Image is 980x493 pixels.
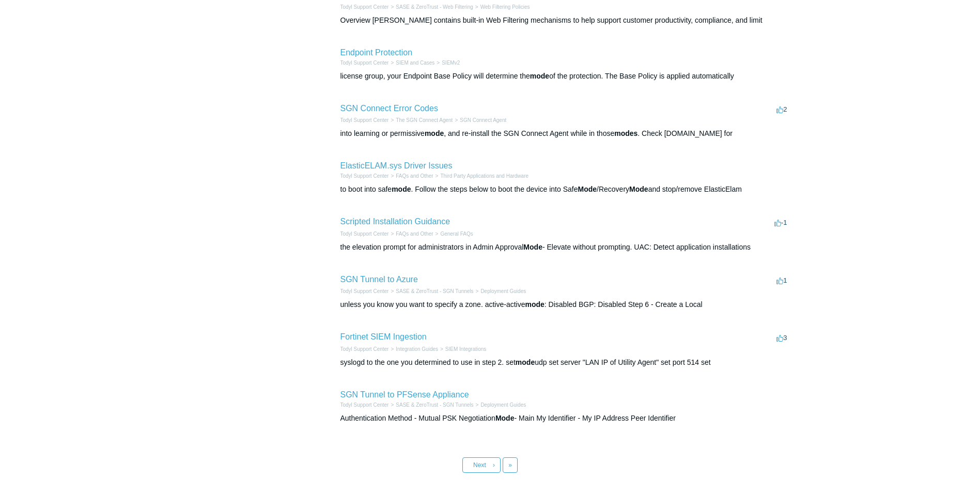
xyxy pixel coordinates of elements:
div: into learning or permissive , and re-install the SGN Connect Agent while in those . Check [DOMAIN... [340,128,790,139]
a: FAQs and Other [396,173,433,179]
em: Mode [523,243,542,251]
li: Deployment Guides [474,287,526,295]
em: Mode [495,414,515,422]
li: Todyl Support Center [340,116,389,124]
li: SASE & ZeroTrust - Web Filtering [388,3,473,11]
a: Todyl Support Center [340,4,389,10]
a: SGN Tunnel to PFSense Appliance [340,390,469,399]
a: Scripted Installation Guidance [340,217,450,226]
a: SGN Tunnel to Azure [340,275,418,284]
a: General FAQs [440,231,473,237]
li: Third Party Applications and Hardware [433,172,528,180]
li: FAQs and Other [388,230,433,238]
li: Todyl Support Center [340,230,389,238]
div: Overview [PERSON_NAME] contains built-in Web Filtering mechanisms to help support customer produc... [340,15,790,26]
li: SASE & ZeroTrust - SGN Tunnels [388,287,473,295]
a: SASE & ZeroTrust - SGN Tunnels [396,402,473,408]
li: Todyl Support Center [340,3,389,11]
a: Todyl Support Center [340,231,389,237]
li: Todyl Support Center [340,401,389,409]
em: mode [392,185,411,193]
div: syslogd to the one you determined to use in step 2. set udp set server "LAN IP of Utility Agent" ... [340,357,790,368]
em: mode [530,72,549,80]
span: 1 [776,276,787,284]
a: ElasticELAM.sys Driver Issues [340,161,453,170]
li: SGN Connect Agent [453,116,506,124]
li: Todyl Support Center [340,345,389,353]
a: Next [462,457,501,473]
a: Todyl Support Center [340,60,389,66]
a: Todyl Support Center [340,346,389,352]
li: The SGN Connect Agent [388,116,453,124]
div: to boot into safe . Follow the steps below to boot the device into Safe /Recovery and stop/remove... [340,184,790,195]
div: the elevation prompt for administrators in Admin Approval - Elevate without prompting. UAC: Detec... [340,242,790,253]
span: » [508,461,512,469]
div: unless you know you want to specify a zone. active-active : Disabled BGP: Disabled Step 6 - Creat... [340,299,790,310]
a: Deployment Guides [480,402,526,408]
li: Todyl Support Center [340,172,389,180]
em: modes [614,129,637,137]
li: SIEMv2 [434,59,460,67]
a: Todyl Support Center [340,402,389,408]
li: Integration Guides [388,345,438,353]
a: Integration Guides [396,346,438,352]
a: The SGN Connect Agent [396,117,453,123]
em: mode [525,300,544,309]
a: SIEM and Cases [396,60,434,66]
em: Mode [629,185,648,193]
em: Mode [578,185,597,193]
a: Deployment Guides [480,288,526,294]
a: SASE & ZeroTrust - SGN Tunnels [396,288,473,294]
a: SIEMv2 [442,60,460,66]
a: Todyl Support Center [340,288,389,294]
span: › [493,461,495,469]
a: FAQs and Other [396,231,433,237]
a: Third Party Applications and Hardware [440,173,528,179]
div: license group, your Endpoint Base Policy will determine the of the protection. The Base Policy is... [340,71,790,82]
span: 3 [776,334,787,342]
a: SGN Connect Error Codes [340,104,438,113]
a: SASE & ZeroTrust - Web Filtering [396,4,473,10]
a: Web Filtering Policies [480,4,530,10]
div: Authentication Method - Mutual PSK Negotiation - Main My Identifier - My IP Address Peer Identifier [340,413,790,424]
li: Web Filtering Policies [473,3,530,11]
a: SGN Connect Agent [460,117,506,123]
a: SIEM Integrations [445,346,486,352]
a: Todyl Support Center [340,173,389,179]
a: Endpoint Protection [340,48,413,57]
a: Todyl Support Center [340,117,389,123]
span: 2 [776,105,787,113]
li: Deployment Guides [474,401,526,409]
li: SIEM and Cases [388,59,434,67]
li: Todyl Support Center [340,59,389,67]
em: mode [516,358,535,366]
a: Fortinet SIEM Ingestion [340,332,427,341]
li: General FAQs [433,230,473,238]
li: Todyl Support Center [340,287,389,295]
span: -1 [774,219,787,226]
li: SASE & ZeroTrust - SGN Tunnels [388,401,473,409]
li: SIEM Integrations [438,345,486,353]
em: mode [425,129,444,137]
span: Next [473,461,486,469]
li: FAQs and Other [388,172,433,180]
